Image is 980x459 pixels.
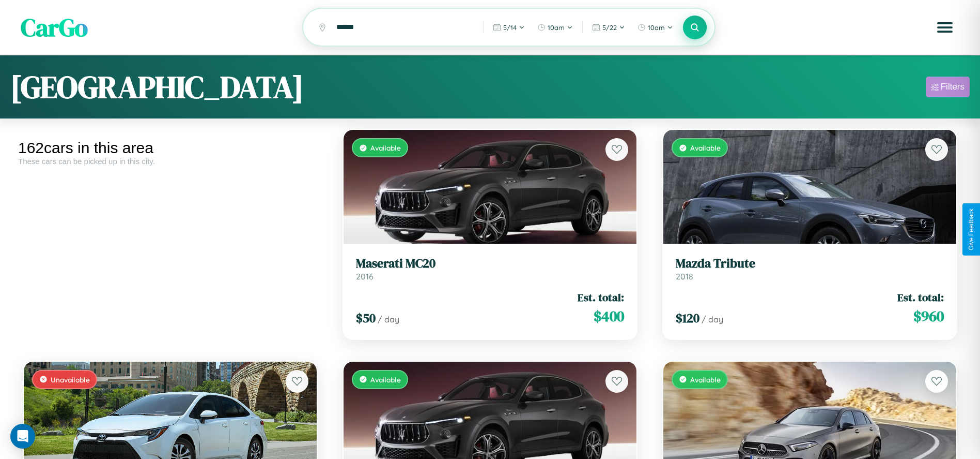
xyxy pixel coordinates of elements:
span: 5 / 22 [602,23,617,32]
h1: [GEOGRAPHIC_DATA] [10,66,304,108]
span: Est. total: [897,290,944,305]
button: 5/22 [587,19,630,36]
span: Available [370,143,401,152]
span: CarGo [21,10,88,45]
span: $ 50 [356,309,376,327]
span: Available [370,375,401,384]
div: These cars can be picked up in this city. [18,157,322,166]
div: Give Feedback [968,209,975,250]
span: Unavailable [51,375,90,384]
h3: Mazda Tribute [676,256,944,271]
button: 10am [632,19,678,36]
span: 2016 [356,271,374,282]
span: 2018 [676,271,693,282]
span: 5 / 14 [503,23,517,32]
button: 10am [532,19,578,36]
span: Available [690,143,721,152]
button: Filters [926,77,970,97]
a: Mazda Tribute2018 [676,256,944,282]
span: / day [378,314,399,324]
div: Filters [941,82,965,92]
span: / day [702,314,723,324]
span: $ 400 [594,306,624,327]
span: Est. total: [578,290,624,305]
div: 162 cars in this area [18,139,322,157]
span: $ 960 [913,306,944,327]
span: 10am [548,23,565,32]
button: 5/14 [488,19,530,36]
h3: Maserati MC20 [356,256,624,271]
span: Available [690,375,721,384]
div: Open Intercom Messenger [10,424,35,449]
span: $ 120 [676,309,699,327]
span: 10am [648,23,665,32]
a: Maserati MC202016 [356,256,624,282]
button: Open menu [930,13,959,42]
